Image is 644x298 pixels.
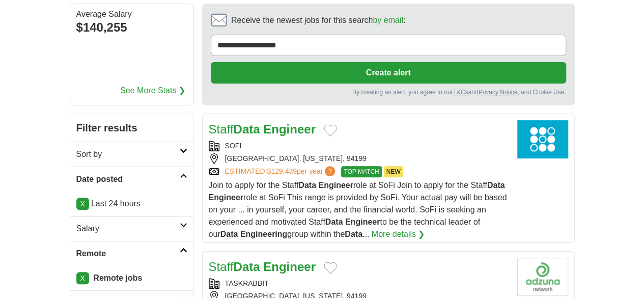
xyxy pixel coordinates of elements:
strong: Data [220,230,238,238]
strong: Remote jobs [93,274,142,282]
strong: Engineer [345,218,380,226]
strong: Data [233,260,260,274]
strong: Engineer [209,193,243,202]
a: StaffData Engineer [209,260,316,274]
span: NEW [384,166,403,177]
span: Receive the newest jobs for this search : [231,14,405,26]
a: Salary [70,216,193,241]
span: Join to apply for the Staff role at SoFi Join to apply for the Staff role at SoFi This range is p... [209,181,507,238]
strong: Engineer [263,122,316,136]
strong: Engineering [240,230,287,238]
div: [GEOGRAPHIC_DATA], [US_STATE], 94199 [209,153,509,164]
button: Add to favorite jobs [324,124,337,137]
div: TASKRABBIT [209,278,509,289]
img: Company logo [517,258,568,296]
a: See More Stats ❯ [120,85,185,97]
a: More details ❯ [372,228,425,240]
div: By creating an alert, you agree to our and , and Cookie Use. [211,88,566,97]
strong: Engineer [318,181,353,189]
p: Last 24 hours [76,198,187,210]
a: Remote [70,241,193,266]
strong: Data [487,181,505,189]
h2: Salary [76,223,180,235]
a: Date posted [70,167,193,192]
div: $140,255 [76,18,187,37]
span: $129,439 [267,167,296,175]
a: Sort by [70,142,193,167]
button: Add to favorite jobs [324,262,337,274]
strong: Engineer [263,260,316,274]
span: TOP MATCH [341,166,381,177]
strong: Data [345,230,362,238]
strong: Data [325,218,343,226]
a: SOFI [225,142,242,150]
a: Privacy Notice [478,89,517,96]
strong: Data [233,122,260,136]
strong: Data [298,181,316,189]
a: T&Cs [453,89,468,96]
a: by email [373,16,403,24]
a: X [76,198,89,210]
h2: Filter results [70,114,193,142]
a: ESTIMATED:$129,439per year? [225,166,338,177]
h2: Sort by [76,148,180,160]
span: ? [325,166,335,176]
h2: Remote [76,248,180,260]
a: X [76,272,89,284]
img: Sofi logo [517,120,568,158]
button: Create alert [211,62,566,84]
h2: Date posted [76,173,180,185]
a: StaffData Engineer [209,122,316,136]
div: Average Salary [76,10,187,18]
